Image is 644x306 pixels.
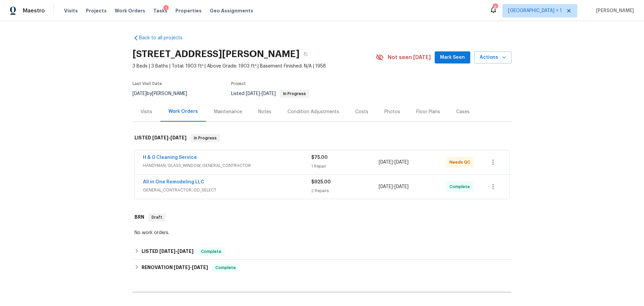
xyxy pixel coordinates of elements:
[64,7,78,14] span: Visits
[132,127,512,149] div: LISTED [DATE]-[DATE]In Progress
[246,91,260,96] span: [DATE]
[231,91,309,96] span: Listed
[311,163,379,170] div: 1 Repair
[159,249,194,254] span: -
[143,162,311,169] span: HANDYMAN, GLASS_WINDOW, GENERAL_CONTRACTOR
[143,187,311,193] span: GENERAL_CONTRACTOR, OD_SELECT
[394,184,409,189] span: [DATE]
[280,92,309,96] span: In Progress
[198,248,224,255] span: Complete
[440,53,465,62] span: Mark Seen
[143,155,197,160] a: H & G Cleaning Service
[416,108,440,115] div: Floor Plans
[379,184,393,189] span: [DATE]
[132,91,147,96] span: [DATE]
[311,155,328,160] span: $75.00
[213,264,238,271] span: Complete
[508,7,562,14] span: [GEOGRAPHIC_DATA] + 1
[449,183,473,190] span: Complete
[135,229,509,236] div: No work orders.
[191,135,219,141] span: In Progress
[132,90,195,98] div: by [PERSON_NAME]
[311,187,379,194] div: 2 Repairs
[435,51,470,64] button: Mark Seen
[152,135,168,140] span: [DATE]
[115,7,145,14] span: Work Orders
[379,183,409,190] span: -
[394,160,409,165] span: [DATE]
[593,7,634,14] span: [PERSON_NAME]
[163,5,169,12] div: 1
[149,214,165,221] span: Draft
[474,51,512,64] button: Actions
[258,108,271,115] div: Notes
[262,91,276,96] span: [DATE]
[449,159,473,166] span: Needs QC
[132,63,376,70] span: 3 Beds | 3 Baths | Total: 1903 ft² | Above Grade: 1903 ft² | Basement Finished: N/A | 1958
[168,108,198,115] div: Work Orders
[246,91,276,96] span: -
[300,48,312,60] button: Copy Address
[159,249,175,254] span: [DATE]
[493,4,497,11] div: 8
[132,244,512,260] div: LISTED [DATE]-[DATE]Complete
[311,180,331,184] span: $925.00
[384,108,400,115] div: Photos
[214,108,242,115] div: Maintenance
[132,51,300,57] h2: [STREET_ADDRESS][PERSON_NAME]
[456,108,470,115] div: Cases
[142,248,194,256] h6: LISTED
[210,7,253,14] span: Geo Assignments
[355,108,368,115] div: Costs
[143,180,204,184] a: All in One Remodeling LLC
[23,7,45,14] span: Maestro
[177,249,194,254] span: [DATE]
[132,260,512,276] div: RENOVATION [DATE]-[DATE]Complete
[141,108,152,115] div: Visits
[388,54,431,61] span: Not seen [DATE]
[379,159,409,166] span: -
[175,7,202,14] span: Properties
[174,265,208,270] span: -
[86,7,107,14] span: Projects
[135,134,186,142] h6: LISTED
[135,213,144,221] h6: BRN
[192,265,208,270] span: [DATE]
[480,53,506,62] span: Actions
[132,35,197,41] a: Back to all projects
[231,82,246,86] span: Project
[170,135,186,140] span: [DATE]
[142,264,208,272] h6: RENOVATION
[287,108,339,115] div: Condition Adjustments
[132,207,512,228] div: BRN Draft
[132,82,162,86] span: Last Visit Date
[174,265,190,270] span: [DATE]
[153,8,167,13] span: Tasks
[152,135,186,140] span: -
[379,160,393,165] span: [DATE]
